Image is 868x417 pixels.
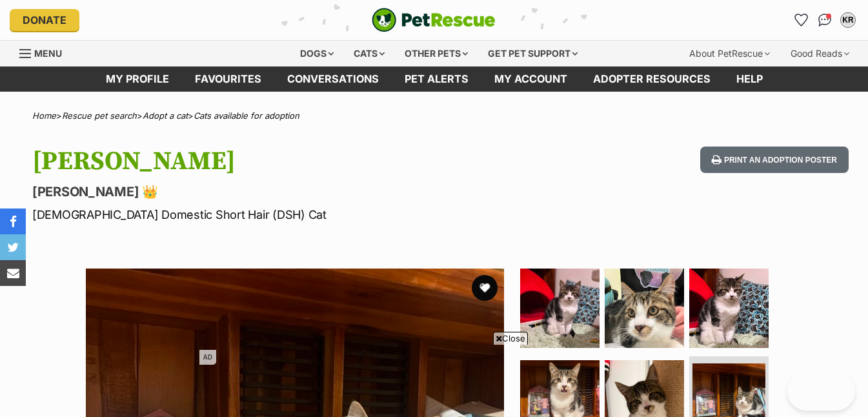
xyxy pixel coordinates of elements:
[520,269,600,348] img: Photo of Kingsley
[274,66,392,92] a: conversations
[396,41,477,66] div: Other pets
[481,66,580,92] a: My account
[93,66,182,92] a: My profile
[32,183,530,201] p: [PERSON_NAME] 👑
[838,10,858,30] button: My account
[479,41,587,66] div: Get pet support
[345,41,394,66] div: Cats
[372,8,496,32] img: logo-cat-932fe2b9b8326f06289b0f2fb663e598f794de774fb13d1741a6617ecf9a85b4.svg
[782,41,858,66] div: Good Reads
[34,48,62,59] span: Menu
[605,269,684,348] img: Photo of Kingsley
[680,41,779,66] div: About PetRescue
[842,14,854,26] div: KR
[19,41,71,64] a: Menu
[493,332,528,345] span: Close
[291,41,343,66] div: Dogs
[814,10,835,30] a: Conversations
[434,410,434,411] iframe: Advertisement
[689,269,769,348] img: Photo of Kingsley
[372,8,496,32] a: PetRescue
[182,66,274,92] a: Favourites
[10,9,79,31] a: Donate
[194,110,299,121] a: Cats available for adoption
[818,14,832,26] img: chat-41dd97257d64d25036548639549fe6c8038ab92f7586957e7f3b1b290dea8141.svg
[472,275,498,301] button: favourite
[32,147,530,176] h1: [PERSON_NAME]
[791,10,858,30] ul: Account quick links
[392,66,481,92] a: Pet alerts
[62,110,137,121] a: Rescue pet search
[723,66,776,92] a: Help
[32,206,530,223] p: [DEMOGRAPHIC_DATA] Domestic Short Hair (DSH) Cat
[787,372,855,411] iframe: Help Scout Beacon - Open
[199,350,216,365] span: AD
[700,147,849,173] button: Print an adoption poster
[791,10,812,30] a: Favourites
[143,110,188,121] a: Adopt a cat
[32,110,56,121] a: Home
[580,66,723,92] a: Adopter resources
